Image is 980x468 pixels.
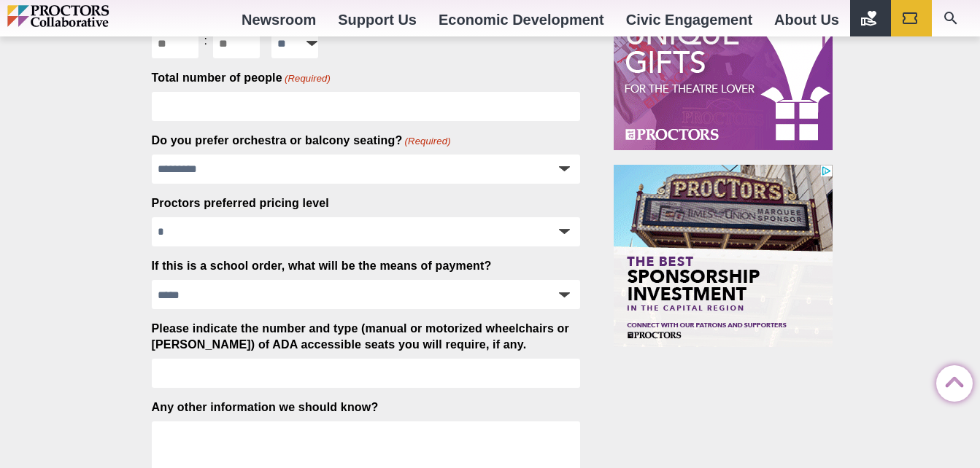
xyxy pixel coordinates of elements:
a: Back to Top [936,366,965,395]
span: (Required) [283,72,331,85]
label: Please indicate the number and type (manual or motorized wheelchairs or [PERSON_NAME]) of ADA acc... [152,321,581,353]
label: Total number of people [152,70,331,86]
label: Proctors preferred pricing level [152,195,329,211]
span: (Required) [404,135,451,148]
div: : [198,29,214,52]
label: Do you prefer orchestra or balcony seating? [152,133,451,149]
img: Proctors logo [7,5,171,27]
iframe: Advertisement [614,165,833,347]
label: Any other information we should know? [152,399,379,416]
label: If this is a school order, what will be the means of payment? [152,258,492,274]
